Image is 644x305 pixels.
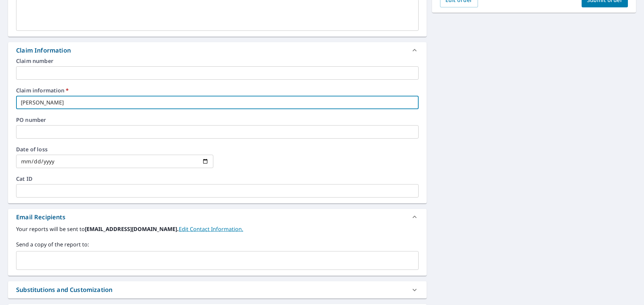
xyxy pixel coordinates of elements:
[16,176,419,181] label: Cat ID
[8,209,427,225] div: Email Recipients
[16,58,419,64] label: Claim number
[8,281,427,298] div: Substitutions and Customization
[179,225,243,233] a: EditContactInfo
[16,147,213,152] label: Date of loss
[16,88,419,93] label: Claim information
[16,240,419,248] label: Send a copy of the report to:
[16,46,71,55] div: Claim Information
[16,285,112,294] div: Substitutions and Customization
[85,225,179,233] b: [EMAIL_ADDRESS][DOMAIN_NAME].
[16,213,65,222] div: Email Recipients
[8,42,427,58] div: Claim Information
[16,225,419,233] label: Your reports will be sent to
[16,117,419,123] label: PO number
